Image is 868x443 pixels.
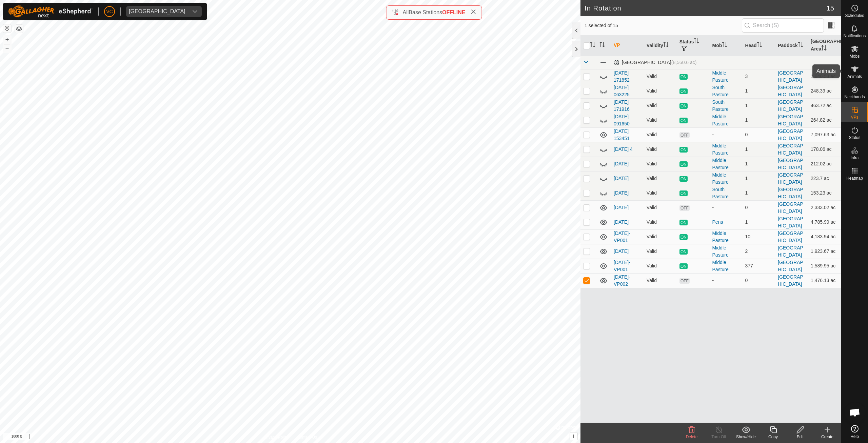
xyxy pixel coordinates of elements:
[742,84,775,98] td: 1
[614,60,696,65] div: [GEOGRAPHIC_DATA]
[679,132,690,138] span: OFF
[778,99,803,112] a: [GEOGRAPHIC_DATA]
[808,229,841,244] td: 4,183.94 ac
[712,99,740,113] div: South Pasture
[742,157,775,171] td: 1
[722,43,727,48] p-sorticon: Activate to sort
[778,158,803,170] a: [GEOGRAPHIC_DATA]
[742,273,775,288] td: 0
[644,35,677,56] th: Validity
[742,35,775,56] th: Head
[742,229,775,244] td: 10
[778,274,803,287] a: [GEOGRAPHIC_DATA]
[590,43,595,48] p-sorticon: Activate to sort
[3,44,11,53] button: –
[850,54,860,58] span: Mobs
[644,142,677,157] td: Valid
[188,6,202,17] div: dropdown trigger
[585,22,742,29] span: 1 selected of 15
[712,84,740,98] div: South Pasture
[821,46,827,52] p-sorticon: Activate to sort
[614,190,629,196] a: [DATE]
[778,216,803,228] a: [GEOGRAPHIC_DATA]
[403,9,409,15] span: All
[742,113,775,127] td: 1
[263,434,289,440] a: Privacy Policy
[644,98,677,113] td: Valid
[808,273,841,288] td: 1,476.13 ac
[570,432,577,440] button: i
[297,434,317,440] a: Contact Us
[677,35,710,56] th: Status
[129,9,185,14] div: [GEOGRAPHIC_DATA]
[742,215,775,229] td: 1
[798,43,803,48] p-sorticon: Activate to sort
[742,244,775,259] td: 2
[644,127,677,142] td: Valid
[712,204,740,211] div: -
[849,136,860,140] span: Status
[712,157,740,171] div: Middle Pasture
[808,84,841,98] td: 248.39 ac
[778,114,803,126] a: [GEOGRAPHIC_DATA]
[679,161,688,167] span: ON
[808,157,841,171] td: 212.02 ac
[614,205,629,210] a: [DATE]
[845,402,865,423] div: Open chat
[614,248,629,254] a: [DATE]
[778,187,803,199] a: [GEOGRAPHIC_DATA]
[778,128,803,141] a: [GEOGRAPHIC_DATA]
[686,435,698,439] span: Delete
[827,3,834,13] span: 15
[614,70,630,83] a: [DATE] 171852
[705,434,732,440] div: Turn Off
[841,422,868,441] a: Help
[742,186,775,200] td: 1
[679,147,688,153] span: ON
[614,219,629,225] a: [DATE]
[3,36,11,44] button: +
[808,171,841,186] td: 223.7 ac
[808,244,841,259] td: 1,923.67 ac
[712,219,740,226] div: Pens
[757,43,762,48] p-sorticon: Activate to sort
[742,142,775,157] td: 1
[694,39,699,44] p-sorticon: Activate to sort
[808,98,841,113] td: 463.72 ac
[850,435,859,439] span: Help
[614,146,633,152] a: [DATE] 4
[778,230,803,243] a: [GEOGRAPHIC_DATA]
[679,103,688,109] span: ON
[844,95,865,99] span: Neckbands
[644,157,677,171] td: Valid
[679,278,690,284] span: OFF
[573,433,574,439] span: i
[644,186,677,200] td: Valid
[712,186,740,200] div: South Pasture
[106,8,113,15] span: VC
[759,434,787,440] div: Copy
[679,205,690,211] span: OFF
[614,99,630,112] a: [DATE] 171916
[614,114,630,126] a: [DATE] 091650
[614,260,630,272] a: [DATE]-VP001
[614,274,630,287] a: [DATE]-VP002
[710,35,743,56] th: Mob
[814,434,841,440] div: Create
[851,115,858,119] span: VPs
[712,113,740,127] div: Middle Pasture
[808,259,841,273] td: 1,589.95 ac
[712,131,740,138] div: -
[614,230,630,243] a: [DATE]-VP001
[778,245,803,258] a: [GEOGRAPHIC_DATA]
[614,128,630,141] a: [DATE] 153451
[644,200,677,215] td: Valid
[679,88,688,94] span: ON
[679,74,688,80] span: ON
[644,215,677,229] td: Valid
[644,113,677,127] td: Valid
[611,35,644,56] th: VP
[614,161,629,166] a: [DATE]
[712,244,740,259] div: Middle Pasture
[712,259,740,273] div: Middle Pasture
